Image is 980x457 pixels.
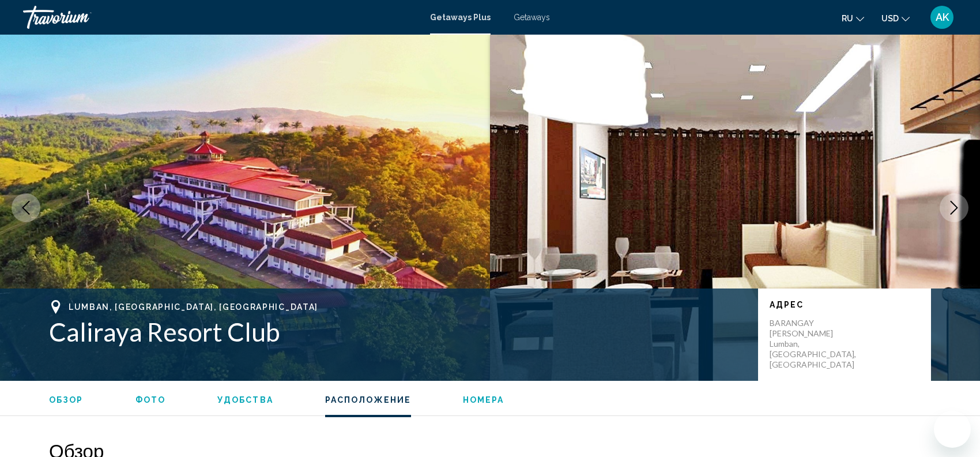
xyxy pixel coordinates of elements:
[135,395,165,405] button: Фото
[770,300,919,309] p: Адрес
[934,411,971,448] iframe: Кнопка запуска окна обмена сообщениями
[881,10,910,27] button: Change currency
[325,395,411,405] button: Расположение
[69,302,318,312] span: Lumban, [GEOGRAPHIC_DATA], [GEOGRAPHIC_DATA]
[217,395,273,405] button: Удобства
[842,14,853,23] span: ru
[430,13,491,22] a: Getaways Plus
[463,395,504,405] button: Номера
[936,12,949,23] span: AK
[770,318,862,370] p: BARANGAY [PERSON_NAME] Lumban, [GEOGRAPHIC_DATA], [GEOGRAPHIC_DATA]
[881,14,899,23] span: USD
[23,6,419,29] a: Travorium
[12,193,40,222] button: Previous image
[842,10,864,27] button: Change language
[463,395,504,404] span: Номера
[325,395,411,404] span: Расположение
[135,395,165,404] span: Фото
[927,5,957,29] button: User Menu
[940,193,968,222] button: Next image
[217,395,273,404] span: Удобства
[49,395,84,405] button: Обзор
[514,13,550,22] a: Getaways
[49,317,747,347] h1: Caliraya Resort Club
[49,395,84,404] span: Обзор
